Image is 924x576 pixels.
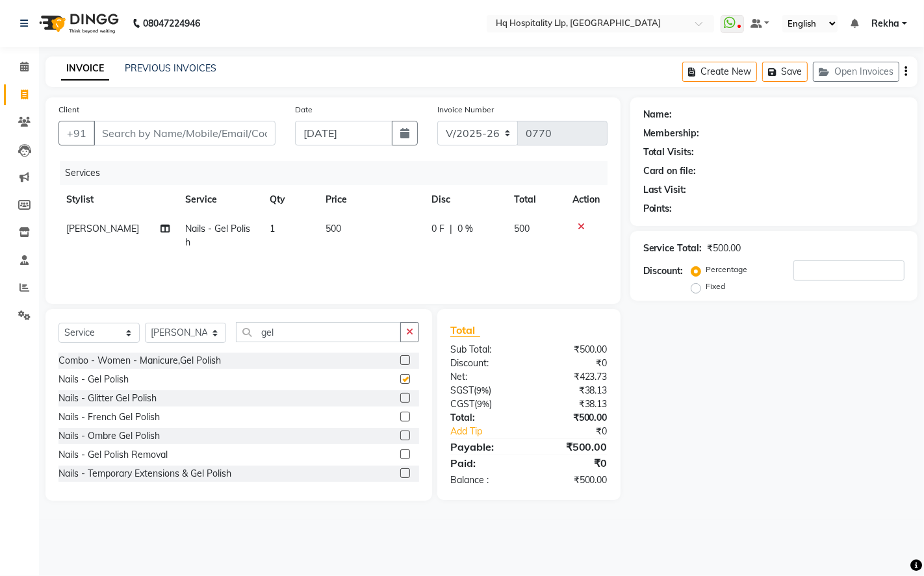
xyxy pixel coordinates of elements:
[529,473,617,487] div: ₹500.00
[529,370,617,384] div: ₹423.73
[565,185,608,214] th: Action
[437,104,494,116] label: Invoice Number
[450,323,480,337] span: Total
[185,223,250,248] span: Nails - Gel Polish
[708,242,741,255] div: ₹500.00
[762,62,808,82] button: Save
[177,185,262,214] th: Service
[450,222,452,236] span: |
[58,429,160,443] div: Nails - Ombre Gel Polish
[529,411,617,425] div: ₹500.00
[529,384,617,397] div: ₹38.13
[477,399,489,409] span: 9%
[529,455,617,471] div: ₹0
[450,398,474,410] span: CGST
[643,145,695,159] div: Total Visits:
[58,121,95,145] button: +91
[441,384,529,397] div: ( )
[529,439,617,455] div: ₹500.00
[682,62,757,82] button: Create New
[441,357,529,370] div: Discount:
[66,223,139,234] span: [PERSON_NAME]
[441,425,544,438] a: Add Tip
[94,121,276,145] input: Search by Name/Mobile/Email/Code
[706,281,726,292] label: Fixed
[143,5,200,42] b: 08047224946
[58,448,168,462] div: Nails - Gel Polish Removal
[871,17,899,31] span: Rekha
[441,473,529,487] div: Balance :
[643,164,697,178] div: Card on file:
[529,343,617,357] div: ₹500.00
[424,185,507,214] th: Disc
[58,104,79,116] label: Client
[318,185,424,214] th: Price
[58,354,221,368] div: Combo - Women - Manicure,Gel Polish
[529,357,617,370] div: ₹0
[441,439,529,455] div: Payable:
[58,373,129,386] div: Nails - Gel Polish
[643,202,673,216] div: Points:
[643,242,702,255] div: Service Total:
[60,161,617,185] div: Services
[476,385,489,395] span: 9%
[515,223,530,234] span: 500
[543,425,617,438] div: ₹0
[125,62,216,74] a: PREVIOUS INVOICES
[236,322,401,342] input: Search or Scan
[61,57,109,81] a: INVOICE
[643,264,684,278] div: Discount:
[643,108,673,121] div: Name:
[441,370,529,384] div: Net:
[33,5,122,42] img: logo
[813,62,899,82] button: Open Invoices
[58,185,177,214] th: Stylist
[58,467,231,481] div: Nails - Temporary Extensions & Gel Polish
[529,397,617,411] div: ₹38.13
[643,127,700,140] div: Membership:
[643,183,687,197] div: Last Visit:
[58,410,160,424] div: Nails - French Gel Polish
[270,223,275,234] span: 1
[295,104,313,116] label: Date
[431,222,444,236] span: 0 F
[326,223,342,234] span: 500
[441,411,529,425] div: Total:
[441,455,529,471] div: Paid:
[507,185,565,214] th: Total
[706,264,748,275] label: Percentage
[58,392,157,405] div: Nails - Glitter Gel Polish
[457,222,473,236] span: 0 %
[441,397,529,411] div: ( )
[262,185,318,214] th: Qty
[450,384,474,396] span: SGST
[441,343,529,357] div: Sub Total:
